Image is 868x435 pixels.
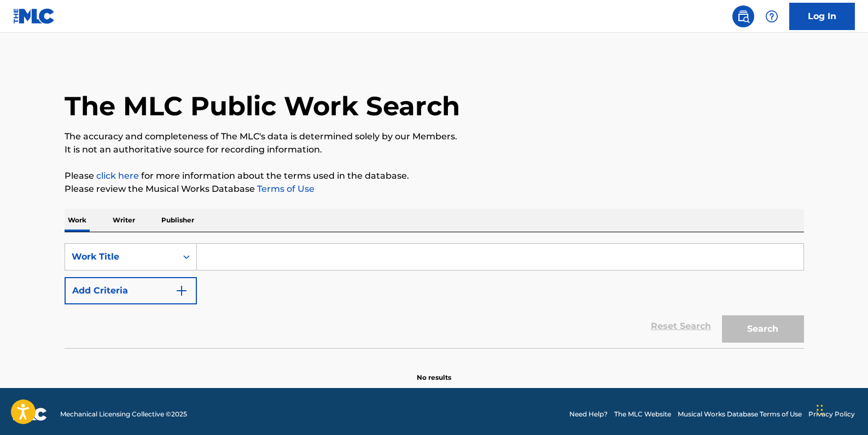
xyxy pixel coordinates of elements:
[65,277,197,304] button: Add Criteria
[813,383,868,435] iframe: Chat Widget
[60,409,187,419] span: Mechanical Licensing Collective © 2025
[761,5,783,27] div: Help
[569,409,608,419] a: Need Help?
[65,183,804,196] p: Please review the Musical Works Database
[72,250,170,263] div: Work Title
[817,393,823,426] div: Drag
[808,409,855,419] a: Privacy Policy
[737,10,750,23] img: search
[65,169,804,183] p: Please for more information about the terms used in the database.
[65,90,460,122] h1: The MLC Public Work Search
[65,143,804,156] p: It is not an authoritative source for recording information.
[96,171,139,181] a: click here
[175,284,188,297] img: 9d2ae6d4665cec9f34b9.svg
[678,409,802,419] a: Musical Works Database Terms of Use
[109,209,138,232] p: Writer
[789,3,855,30] a: Log In
[65,209,90,232] p: Work
[732,5,754,27] a: Public Search
[65,130,804,143] p: The accuracy and completeness of The MLC's data is determined solely by our Members.
[158,209,197,232] p: Publisher
[614,409,671,419] a: The MLC Website
[417,360,451,383] p: No results
[765,10,778,23] img: help
[13,8,55,24] img: MLC Logo
[255,184,314,194] a: Terms of Use
[65,243,804,348] form: Search Form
